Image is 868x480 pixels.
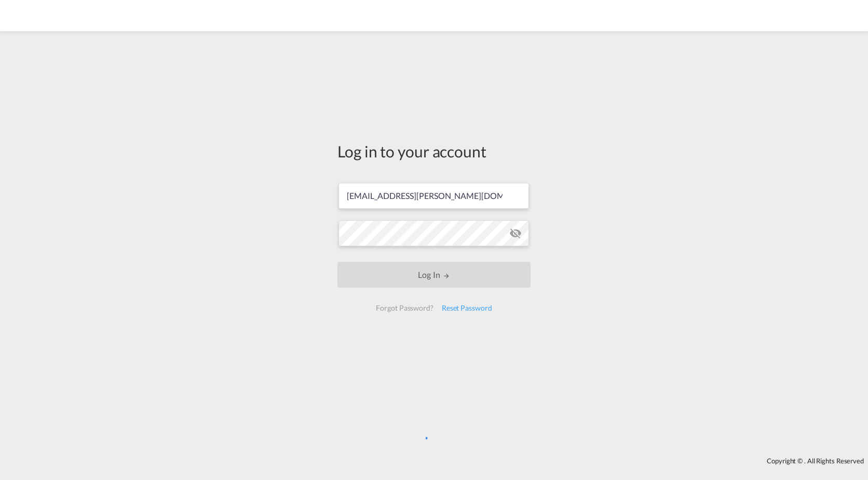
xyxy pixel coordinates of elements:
div: Forgot Password? [372,299,437,317]
md-icon: icon-eye-off [509,227,522,239]
div: Reset Password [438,299,496,317]
input: Enter email/phone number [338,183,529,209]
button: LOGIN [337,262,531,288]
div: Log in to your account [337,140,531,162]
